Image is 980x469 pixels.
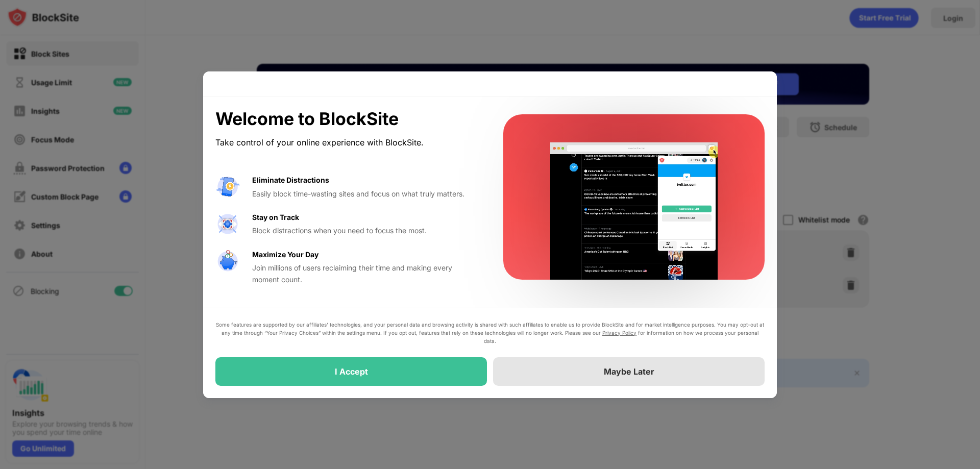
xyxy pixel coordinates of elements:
[252,212,299,223] div: Stay on Track
[252,262,479,285] div: Join millions of users reclaiming their time and making every moment count.
[335,366,368,377] div: I Accept
[215,135,479,150] div: Take control of your online experience with BlockSite.
[252,249,318,260] div: Maximize Your Day
[215,212,240,236] img: value-focus.svg
[215,175,240,199] img: value-avoid-distractions.svg
[252,188,479,200] div: Easily block time-wasting sites and focus on what truly matters.
[252,175,329,186] div: Eliminate Distractions
[602,330,636,336] a: Privacy Policy
[215,109,479,130] div: Welcome to BlockSite
[604,366,654,377] div: Maybe Later
[215,320,765,345] div: Some features are supported by our affiliates’ technologies, and your personal data and browsing ...
[252,225,479,236] div: Block distractions when you need to focus the most.
[215,249,240,274] img: value-safe-time.svg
